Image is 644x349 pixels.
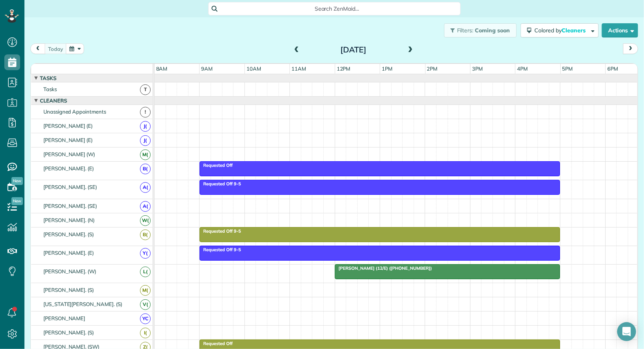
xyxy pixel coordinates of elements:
span: [PERSON_NAME]. (S) [42,287,95,293]
span: Requested Off 9-5 [199,228,241,234]
span: Requested Off [199,341,233,346]
span: Y( [140,248,151,259]
div: Open Intercom Messenger [617,322,636,341]
span: I( [140,328,151,338]
span: 11am [290,65,308,72]
button: prev [30,43,45,54]
span: A( [140,182,151,193]
span: [PERSON_NAME] (12/E) ([PHONE_NUMBER]) [334,265,432,271]
span: 1pm [380,65,394,72]
button: today [45,43,67,54]
h2: [DATE] [304,45,403,54]
span: YC [140,314,151,324]
span: Colored by [534,27,588,34]
span: B( [140,230,151,240]
span: T [140,84,151,95]
button: next [623,43,638,54]
span: [PERSON_NAME]. (S) [42,231,95,237]
span: M( [140,149,151,160]
span: [PERSON_NAME]. (S) [42,329,95,336]
span: 6pm [606,65,620,72]
span: ! [140,107,151,118]
span: [US_STATE][PERSON_NAME]. (S) [42,301,124,307]
span: Requested Off 9-5 [199,181,241,187]
span: 10am [245,65,263,72]
span: A( [140,201,151,212]
span: Cleaners [38,97,69,104]
span: Coming soon [475,27,510,34]
span: New [11,197,23,205]
span: [PERSON_NAME]. (SE) [42,184,99,190]
span: [PERSON_NAME]. (E) [42,250,95,256]
span: L( [140,267,151,277]
button: Actions [602,23,638,37]
span: Filters: [457,27,474,34]
button: Colored byCleaners [521,23,599,37]
span: [PERSON_NAME] (W) [42,151,97,157]
span: [PERSON_NAME]. (W) [42,268,98,274]
span: New [11,177,23,185]
span: Requested Off 9-5 [199,247,241,252]
span: J( [140,135,151,146]
span: Requested Off [199,162,233,168]
span: [PERSON_NAME]. (SE) [42,203,99,209]
span: V( [140,299,151,310]
span: Cleaners [562,27,587,34]
span: M( [140,285,151,296]
span: [PERSON_NAME] [42,315,87,321]
span: [PERSON_NAME] (E) [42,123,94,129]
span: 12pm [335,65,352,72]
span: Unassigned Appointments [42,108,108,115]
span: 5pm [561,65,575,72]
span: 4pm [515,65,529,72]
span: 8am [155,65,169,72]
span: W( [140,215,151,226]
span: Tasks [42,86,58,92]
span: [PERSON_NAME]. (E) [42,165,95,172]
span: B( [140,164,151,174]
span: J( [140,121,151,132]
span: Tasks [38,75,58,81]
span: [PERSON_NAME] (E) [42,137,94,143]
span: 3pm [470,65,484,72]
span: [PERSON_NAME]. (N) [42,217,96,223]
span: 9am [200,65,214,72]
span: 2pm [426,65,439,72]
